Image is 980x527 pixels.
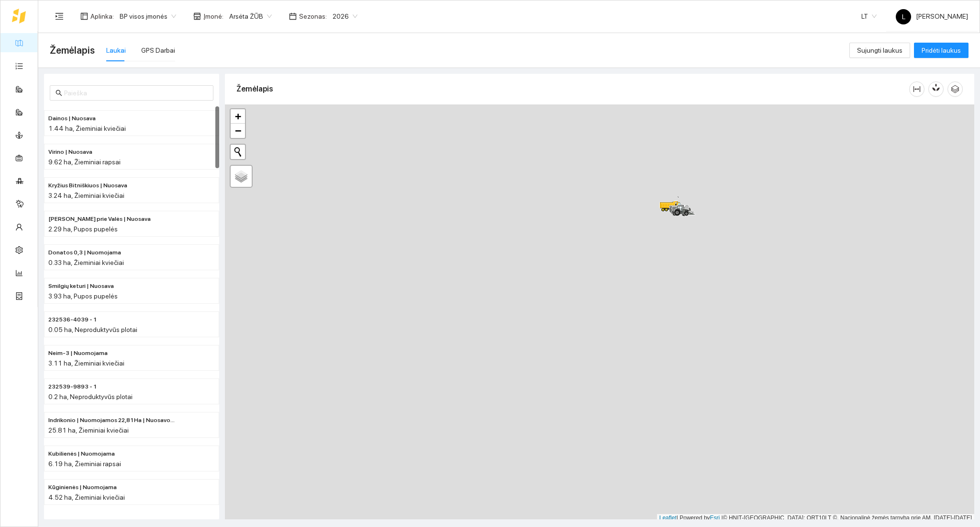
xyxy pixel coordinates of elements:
[857,45,902,56] span: Sujungti laukus
[48,181,127,190] span: Kryžius Bitniškiuos | Nuosava
[50,43,95,58] span: Žemėlapis
[229,9,272,23] span: Arsėta ŽŪB
[48,259,124,266] span: 0.33 ha, Žieminiai kviečiai
[231,145,245,159] button: Initiate a new search
[48,315,97,324] span: 232536-4039 - 1
[299,11,327,22] span: Sezonas :
[922,45,961,56] span: Pridėti laukus
[48,215,151,224] span: Rolando prie Valės | Nuosava
[333,9,357,23] span: 2026
[48,359,124,367] span: 3.11 ha, Žieminiai kviečiai
[48,292,118,300] span: 3.93 ha, Pupos pupelės
[48,393,133,401] span: 0.2 ha, Neproduktyvūs plotai
[48,483,117,492] span: Kūginienės | Nuomojama
[48,449,115,458] span: Kubilienės | Nuomojama
[48,125,126,132] span: 1.44 ha, Žieminiai kviečiai
[48,148,92,157] span: Virino | Nuosava
[48,248,121,257] span: Donatos 0,3 | Nuomojama
[120,9,176,23] span: BP visos įmonės
[914,46,969,54] a: Pridėti laukus
[235,125,241,137] span: −
[48,192,124,199] span: 3.24 ha, Žieminiai kviečiai
[106,45,126,56] div: Laukai
[55,12,64,21] span: menu-unfold
[849,43,910,58] button: Sujungti laukus
[141,45,175,56] div: GPS Darbai
[896,12,968,20] span: [PERSON_NAME]
[48,493,125,501] span: 4.52 ha, Žieminiai kviečiai
[90,11,114,22] span: Aplinka :
[48,158,121,166] span: 9.62 ha, Žieminiai rapsai
[203,11,223,22] span: Įmonė :
[193,12,201,20] span: shop
[657,514,974,522] div: | Powered by © HNIT-[GEOGRAPHIC_DATA]; ORT10LT ©, Nacionalinė žemės tarnyba prie AM, [DATE]-[DATE]
[48,460,121,468] span: 6.19 ha, Žieminiai rapsai
[50,7,69,26] button: menu-unfold
[710,515,720,521] a: Esri
[48,282,114,291] span: Smilgių keturi | Nuosava
[48,326,137,333] span: 0.05 ha, Neproduktyvūs plotai
[48,382,97,391] span: 232539-9893 - 1
[80,12,88,20] span: layout
[48,114,96,123] span: Dainos | Nuosava
[289,12,297,20] span: calendar
[48,349,108,358] span: Neim-3 | Nuomojama
[64,88,208,98] input: Paieška
[56,90,62,96] span: search
[722,515,723,521] span: |
[231,166,252,187] a: Layers
[48,225,118,233] span: 2.29 ha, Pupos pupelės
[914,43,969,58] button: Pridėti laukus
[849,46,910,54] a: Sujungti laukus
[231,109,245,124] a: Zoom in
[861,9,877,23] span: LT
[902,9,905,24] span: L
[909,81,924,97] button: column-width
[659,515,677,521] a: Leaflet
[48,426,129,434] span: 25.81 ha, Žieminiai kviečiai
[910,85,924,93] span: column-width
[48,416,177,425] span: Indrikonio | Nuomojamos 22,81Ha | Nuosavos 3,00 Ha
[235,110,241,122] span: +
[231,124,245,138] a: Zoom out
[236,75,909,103] div: Žemėlapis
